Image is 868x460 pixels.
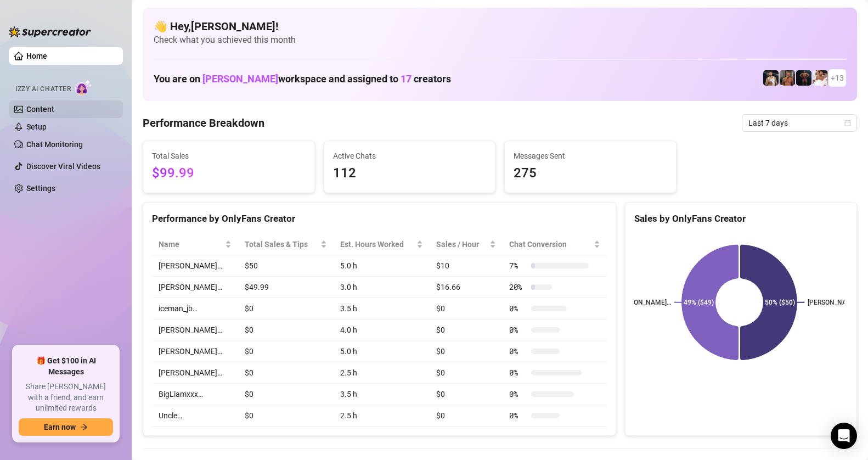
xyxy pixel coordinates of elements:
[334,277,430,298] td: 3.0 h
[430,405,502,427] td: $0
[26,105,54,114] a: Content
[831,423,857,449] div: Open Intercom Messenger
[333,163,487,184] span: 112
[509,281,527,293] span: 20 %
[143,115,264,131] h4: Performance Breakdown
[334,405,430,427] td: 2.5 h
[19,356,113,377] span: 🎁 Get $100 in AI Messages
[430,234,502,255] th: Sales / Hour
[509,367,527,379] span: 0 %
[9,26,91,37] img: logo-BBDzfeDw.svg
[15,84,71,94] span: Izzy AI Chatter
[340,238,414,250] div: Est. Hours Worked
[334,362,430,384] td: 2.5 h
[780,70,795,86] img: BigLiamxxx
[514,150,667,162] span: Messages Sent
[238,405,334,427] td: $0
[26,140,83,149] a: Chat Monitoring
[152,319,238,341] td: [PERSON_NAME]…
[75,80,92,96] img: AI Chatter
[154,34,846,46] span: Check what you achieved this month
[514,163,667,184] span: 275
[19,418,113,436] button: Earn nowarrow-right
[238,255,334,277] td: $50
[238,341,334,362] td: $0
[334,341,430,362] td: 5.0 h
[238,384,334,405] td: $0
[334,384,430,405] td: 3.5 h
[401,73,412,85] span: 17
[333,150,487,162] span: Active Chats
[634,211,848,226] div: Sales by OnlyFans Creator
[152,150,306,162] span: Total Sales
[238,298,334,319] td: $0
[430,362,502,384] td: $0
[154,19,846,34] h4: 👋 Hey, [PERSON_NAME] !
[509,324,527,336] span: 0 %
[430,298,502,319] td: $0
[152,234,238,255] th: Name
[238,362,334,384] td: $0
[26,52,47,60] a: Home
[763,70,779,86] img: Chris
[152,405,238,427] td: Uncle…
[80,423,88,431] span: arrow-right
[430,319,502,341] td: $0
[152,211,607,226] div: Performance by OnlyFans Creator
[159,238,223,250] span: Name
[19,382,113,414] span: Share [PERSON_NAME] with a friend, and earn unlimited rewards
[245,238,318,250] span: Total Sales & Tips
[509,260,527,272] span: 7 %
[430,255,502,277] td: $10
[509,409,527,422] span: 0 %
[748,115,850,131] span: Last 7 days
[238,319,334,341] td: $0
[430,277,502,298] td: $16.66
[509,388,527,400] span: 0 %
[26,184,55,193] a: Settings
[509,345,527,357] span: 0 %
[202,73,278,85] span: [PERSON_NAME]
[334,319,430,341] td: 4.0 h
[334,255,430,277] td: 5.0 h
[808,299,863,306] text: [PERSON_NAME]…
[436,238,487,250] span: Sales / Hour
[503,234,607,255] th: Chat Conversion
[152,362,238,384] td: [PERSON_NAME]…
[831,72,844,84] span: + 13
[26,162,100,171] a: Discover Viral Videos
[334,298,430,319] td: 3.5 h
[152,163,306,184] span: $99.99
[430,341,502,362] td: $0
[26,122,47,131] a: Setup
[152,384,238,405] td: BigLiamxxx…
[796,70,811,86] img: Muscled
[152,255,238,277] td: [PERSON_NAME]…
[238,234,334,255] th: Total Sales & Tips
[152,341,238,362] td: [PERSON_NAME]…
[430,384,502,405] td: $0
[844,120,851,126] span: calendar
[152,298,238,319] td: iceman_jb…
[813,70,828,86] img: Jake
[152,277,238,298] td: [PERSON_NAME]…
[509,238,591,250] span: Chat Conversion
[238,277,334,298] td: $49.99
[616,299,670,306] text: [PERSON_NAME]…
[44,423,76,431] span: Earn now
[154,73,451,85] h1: You are on workspace and assigned to creators
[509,302,527,315] span: 0 %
